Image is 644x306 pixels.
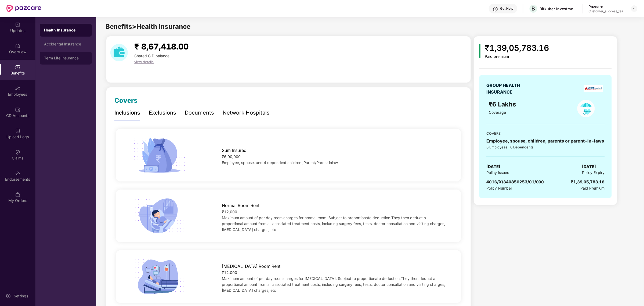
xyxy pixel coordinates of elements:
[571,179,605,185] div: ₹1,39,05,783.16
[15,150,20,155] img: svg+xml;base64,PHN2ZyBpZD0iQ2xhaW0iIHhtbG5zPSJodHRwOi8vd3d3LnczLm9yZy8yMDAwL3N2ZyIgd2lkdGg9IjIwIi...
[486,138,605,144] div: Employee, spouse, children, parents or parent-in-laws
[185,109,214,117] div: Documents
[114,97,138,104] span: Covers
[577,100,595,117] img: policyIcon
[584,85,603,92] img: insurerLogo
[222,209,446,215] div: ₹12,000
[489,110,506,115] span: Coverage
[486,170,509,176] span: Policy Issued
[15,43,20,49] img: svg+xml;base64,PHN2ZyBpZD0iSG9tZSIgeG1sbnM9Imh0dHA6Ly93d3cudzMub3JnLzIwMDAvc3ZnIiB3aWR0aD0iMjAiIG...
[589,4,626,9] div: Pazcare
[486,186,512,190] span: Policy Number
[589,9,626,13] div: Customer_success_team_lead
[106,23,190,30] span: Benefits > Health Insurance
[486,144,605,150] div: 0 Employees | 0 Dependents
[532,5,535,12] span: B
[632,6,636,11] img: svg+xml;base64,PHN2ZyBpZD0iRHJvcGRvd24tMzJ4MzIiIHhtbG5zPSJodHRwOi8vd3d3LnczLm9yZy8yMDAwL3N2ZyIgd2...
[44,27,88,33] div: Health Insurance
[493,6,498,12] img: svg+xml;base64,PHN2ZyBpZD0iSGVscC0zMngzMiIgeG1sbnM9Imh0dHA6Ly93d3cudzMub3JnLzIwMDAvc3ZnIiB3aWR0aD...
[134,42,189,51] span: ₹ 8,67,418.00
[44,56,88,60] div: Term Life Insurance
[223,109,270,117] div: Network Hospitals
[12,293,30,299] div: Settings
[479,44,481,58] img: icon
[15,86,20,91] img: svg+xml;base64,PHN2ZyBpZD0iRW1wbG95ZWVzIiB4bWxucz0iaHR0cDovL3d3dy53My5vcmcvMjAwMC9zdmciIHdpZHRoPS...
[540,6,577,11] div: Bitkuber Investments Pvt Limited
[6,5,41,12] img: New Pazcare Logo
[15,65,20,70] img: svg+xml;base64,PHN2ZyBpZD0iQmVuZWZpdHMiIHhtbG5zPSJodHRwOi8vd3d3LnczLm9yZy8yMDAwL3N2ZyIgd2lkdGg9Ij...
[222,154,446,160] div: ₹6,00,000
[489,101,518,108] span: ₹6 Lakhs
[485,54,549,59] div: Paid premium
[486,131,605,136] div: COVERS
[44,42,88,46] div: Accidental Insurance
[222,215,446,232] span: Maximum amount of per day room charges for normal room. Subject to proportionate deduction.They t...
[15,22,20,27] img: svg+xml;base64,PHN2ZyBpZD0iVXBkYXRlZCIgeG1sbnM9Imh0dHA6Ly93d3cudzMub3JnLzIwMDAvc3ZnIiB3aWR0aD0iMj...
[222,160,338,165] span: Employee, spouse, and 4 dependent children ,Parent/Parent inlaw
[131,257,188,296] img: icon
[15,171,20,176] img: svg+xml;base64,PHN2ZyBpZD0iRW5kb3JzZW1lbnRzIiB4bWxucz0iaHR0cDovL3d3dy53My5vcmcvMjAwMC9zdmciIHdpZH...
[581,185,605,191] span: Paid Premium
[485,42,549,54] div: ₹1,39,05,783.16
[114,109,140,117] div: Inclusions
[222,147,247,154] span: Sum Insured
[222,202,259,209] span: Normal Room Rent
[486,82,533,95] div: GROUP HEALTH INSURANCE
[222,270,446,276] div: ₹12,000
[131,136,188,175] img: icon
[582,163,596,170] span: [DATE]
[134,60,154,64] span: view details
[134,54,169,58] span: Shared C.D balance
[15,107,20,112] img: svg+xml;base64,PHN2ZyBpZD0iQ0RfQWNjb3VudHMiIGRhdGEtbmFtZT0iQ0QgQWNjb3VudHMiIHhtbG5zPSJodHRwOi8vd3...
[500,6,513,11] div: Get Help
[486,163,500,170] span: [DATE]
[582,170,605,176] span: Policy Expiry
[6,293,11,299] img: svg+xml;base64,PHN2ZyBpZD0iU2V0dGluZy0yMHgyMCIgeG1sbnM9Imh0dHA6Ly93d3cudzMub3JnLzIwMDAvc3ZnIiB3aW...
[486,179,544,184] span: 4016/X/340856253/01/000
[110,44,128,61] img: download
[222,276,446,293] span: Maximum amount of per day room charges for [MEDICAL_DATA]. Subject to proportionate deduction.The...
[131,196,188,236] img: icon
[15,128,20,134] img: svg+xml;base64,PHN2ZyBpZD0iVXBsb2FkX0xvZ3MiIGRhdGEtbmFtZT0iVXBsb2FkIExvZ3MiIHhtbG5zPSJodHRwOi8vd3...
[149,109,176,117] div: Exclusions
[222,263,280,270] span: [MEDICAL_DATA] Room Rent
[15,192,20,197] img: svg+xml;base64,PHN2ZyBpZD0iTXlfT3JkZXJzIiBkYXRhLW5hbWU9Ik15IE9yZGVycyIgeG1sbnM9Imh0dHA6Ly93d3cudz...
